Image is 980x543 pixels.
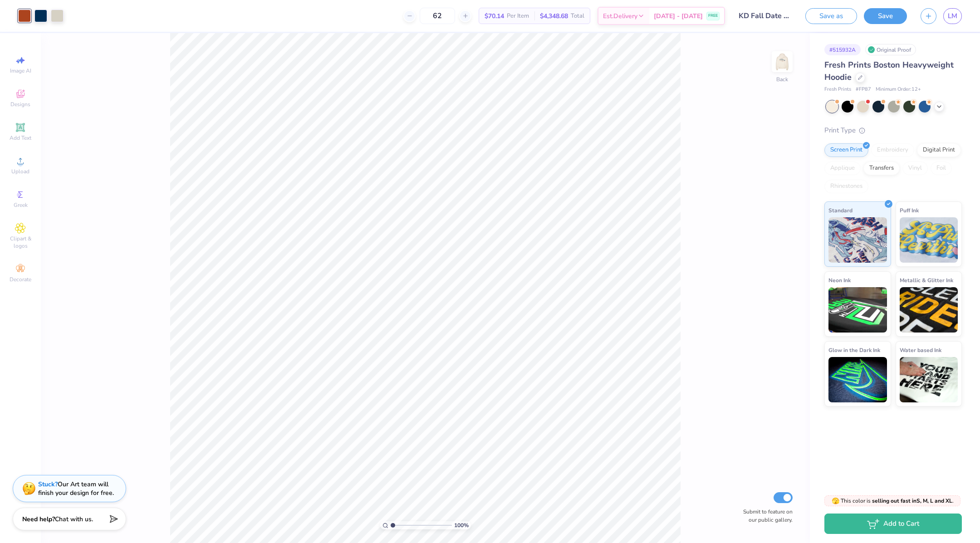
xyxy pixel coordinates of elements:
strong: Stuck? [38,480,58,489]
div: Transfers [863,161,900,175]
img: Neon Ink [828,287,887,333]
img: Back [773,53,791,71]
span: Decorate [10,276,31,283]
div: Vinyl [902,161,928,175]
span: Neon Ink [828,275,851,285]
span: Fresh Prints [824,86,851,93]
span: Add Text [10,134,31,142]
div: Print Type [824,125,962,136]
img: Metallic & Glitter Ink [900,287,958,333]
span: Est. Delivery [603,11,637,21]
span: Total [571,11,584,21]
div: # 515932A [824,44,861,55]
span: Designs [10,101,30,108]
span: [DATE] - [DATE] [654,11,703,21]
div: Screen Print [824,143,868,157]
span: Per Item [507,11,529,21]
span: $4,348.68 [540,11,568,21]
img: Water based Ink [900,357,958,402]
strong: Need help? [22,515,55,523]
a: LM [943,8,962,24]
img: Glow in the Dark Ink [828,357,887,402]
div: Back [776,75,788,83]
button: Add to Cart [824,514,962,534]
strong: selling out fast in S, M, L and XL [872,497,952,504]
span: This color is . [832,497,954,505]
button: Save [864,8,907,24]
span: Fresh Prints Boston Heavyweight Hoodie [824,59,954,83]
div: Applique [824,161,861,175]
span: 🫣 [832,497,839,505]
span: # FP87 [856,86,871,93]
div: Original Proof [865,44,916,55]
label: Submit to feature on our public gallery. [738,508,793,524]
button: Save as [805,8,857,24]
span: Glow in the Dark Ink [828,345,880,355]
span: Water based Ink [900,345,941,355]
span: Chat with us. [55,515,93,523]
span: Greek [14,201,28,209]
span: Puff Ink [900,205,919,215]
div: Our Art team will finish your design for free. [38,480,114,497]
input: Untitled Design [732,7,799,25]
div: Rhinestones [824,180,868,193]
div: Embroidery [871,143,914,157]
span: Clipart & logos [5,235,36,249]
div: Foil [931,161,952,175]
span: 100 % [454,521,469,529]
span: Minimum Order: 12 + [876,86,921,93]
span: Image AI [10,67,31,74]
img: Standard [828,217,887,263]
span: Metallic & Glitter Ink [900,275,953,285]
span: Standard [828,205,853,215]
input: – – [420,8,455,24]
span: FREE [708,13,718,19]
span: $70.14 [485,11,504,21]
span: Upload [11,168,29,175]
img: Puff Ink [900,217,958,263]
span: LM [948,11,957,21]
div: Digital Print [917,143,961,157]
